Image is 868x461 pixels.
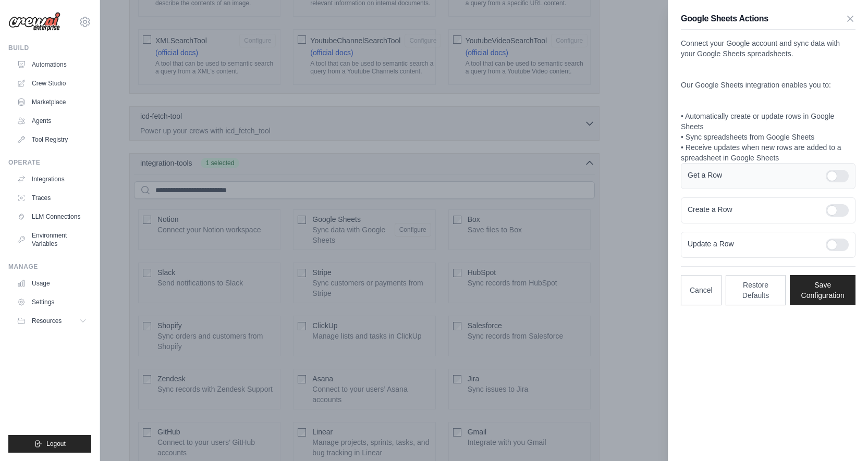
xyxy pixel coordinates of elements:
[681,275,722,305] button: Cancel
[32,317,62,325] span: Resources
[13,75,91,92] a: Crew Studio
[688,239,817,249] label: Update a Row
[13,131,91,148] a: Tool Registry
[13,113,91,129] a: Agents
[8,12,60,32] img: Logo
[688,204,817,215] label: Create a Row
[816,411,868,461] div: Widget de chat
[816,411,868,461] iframe: Chat Widget
[13,227,91,252] a: Environment Variables
[688,170,817,180] label: Get a Row
[8,263,91,271] div: Manage
[8,435,91,453] button: Logout
[681,13,768,25] h3: Google Sheets Actions
[8,158,91,167] div: Operate
[13,190,91,206] a: Traces
[13,208,91,225] a: LLM Connections
[13,56,91,73] a: Automations
[8,44,91,52] div: Build
[726,275,786,305] button: Restore Defaults
[13,313,91,329] button: Resources
[13,275,91,292] a: Usage
[681,38,855,163] p: Connect your Google account and sync data with your Google Sheets spreadsheets. Our Google Sheets...
[13,171,91,188] a: Integrations
[13,294,91,310] a: Settings
[790,275,855,305] button: Save Configuration
[46,440,66,448] span: Logout
[13,94,91,110] a: Marketplace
